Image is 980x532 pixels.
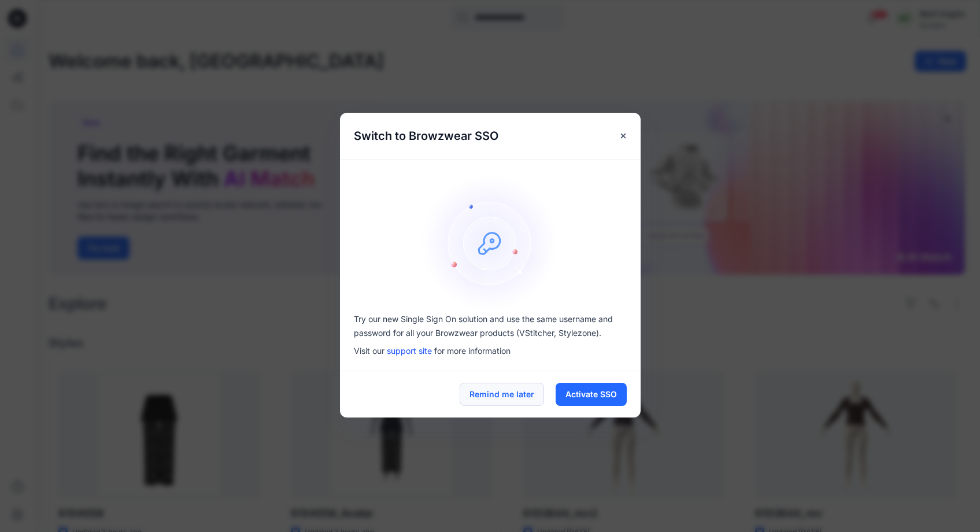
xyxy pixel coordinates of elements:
[387,346,432,356] a: support site
[340,113,512,159] h5: Switch to Browzwear SSO
[460,383,544,406] button: Remind me later
[556,383,627,406] button: Activate SSO
[354,312,627,340] p: Try our new Single Sign On solution and use the same username and password for all your Browzwear...
[613,125,634,146] button: Close
[421,173,560,312] img: onboarding-sz2.1ef2cb9c.svg
[354,345,627,357] p: Visit our for more information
